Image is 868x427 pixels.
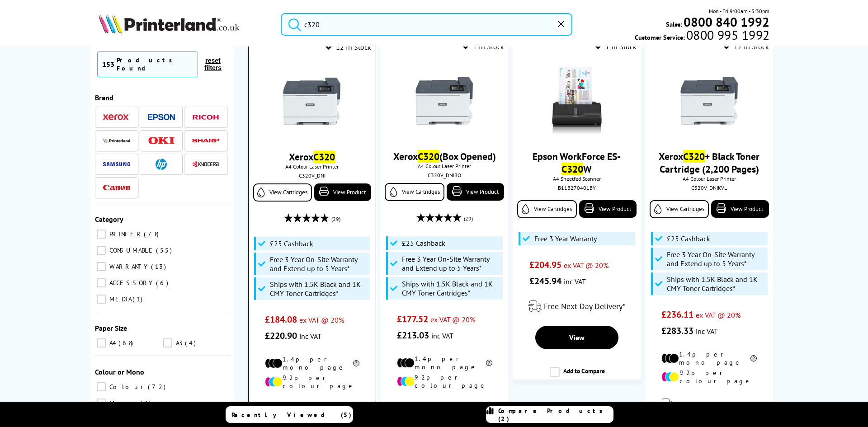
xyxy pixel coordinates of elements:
[103,138,130,143] img: Printerland
[709,7,769,15] span: Mon - Fri 9:00am - 5:30pm
[529,275,561,287] span: £245.94
[313,150,335,163] mark: C320
[650,200,709,218] a: View Cartridges
[402,279,500,297] span: Ships with 1.5K Black and 1K CMY Toner Cartridges*
[635,31,769,42] span: Customer Service:
[253,163,371,170] span: A4 Colour Laser Printer
[519,184,634,191] div: B11B270401BY
[265,374,359,390] li: 9.2p per colour page
[192,161,219,168] img: Kyocera
[270,280,368,298] span: Ships with 1.5K Black and 1K CMY Toner Cartridges*
[447,183,504,201] a: View Product
[278,67,346,135] img: xerox-c320-front-small.jpg
[97,246,106,255] input: CONSUMABLE 55
[685,31,769,39] span: 0800 995 1992
[265,330,297,342] span: £220.90
[652,184,766,191] div: C320V_DNIKVL
[543,67,611,135] img: Epson-ES-C320W-Front-Main-Small.jpg
[385,183,444,201] a: View Cartridges
[226,406,353,423] a: Recently Viewed (5)
[550,367,605,384] label: Add to Compare
[132,295,145,303] span: 1
[103,162,130,166] img: Samsung
[711,200,769,218] a: View Product
[95,367,144,376] span: Colour or Mono
[107,246,155,254] span: CONSUMABLE
[564,277,586,286] span: inc VAT
[498,407,613,423] span: Compare Products (2)
[103,114,130,120] img: Xerox
[397,329,429,341] span: £213.03
[144,230,161,238] span: 78
[387,172,501,178] div: C320V_DNIBO
[107,339,118,347] span: A4
[299,315,344,324] span: ex VAT @ 20%
[156,159,167,170] img: HP
[650,392,769,417] div: modal_delivery
[650,175,769,182] span: A4 Colour Laser Printer
[265,314,297,325] span: £184.08
[299,332,321,341] span: inc VAT
[192,115,219,120] img: Ricoh
[148,383,168,391] span: 72
[151,263,168,271] span: 13
[270,239,313,248] span: £25 Cashback
[97,295,106,304] input: MEDIA 1
[661,369,757,385] li: 9.2p per colour page
[95,324,127,333] span: Paper Size
[667,275,765,293] span: Ships with 1.5K Black and 1K CMY Toner Cartridges*
[464,210,473,227] span: (29)
[385,163,504,169] span: A4 Colour Laser Printer
[666,20,682,28] span: Sales:
[675,67,743,135] img: xerox-c320-front-small.jpg
[107,399,139,407] span: Mono
[253,183,312,202] a: View Cartridges
[281,13,572,36] input: Search prod
[431,331,453,340] span: inc VAT
[684,14,769,30] b: 0800 840 1992
[231,411,352,419] span: Recently Viewed (5)
[544,301,625,311] span: Free Next Day Delivery*
[331,211,340,228] span: (29)
[107,383,147,391] span: Colour
[517,175,636,182] span: A4 Sheetfed Scanner
[97,262,106,271] input: WARRANTY 13
[517,200,576,218] a: View Cartridges
[418,150,439,163] mark: C320
[397,355,492,371] li: 1.4p per mono page
[289,150,335,163] a: XeroxC320
[486,406,613,423] a: Compare Products (2)
[99,14,269,35] a: Printerland Logo
[402,254,500,272] span: Free 3 Year On-Site Warranty and Extend up to 5 Years*
[535,326,618,349] a: View
[661,325,693,337] span: £283.33
[683,150,705,163] mark: C320
[95,93,113,102] span: Brand
[198,56,228,72] button: reset filters
[314,183,371,201] a: View Product
[723,42,769,51] div: 12 In Stock
[95,215,123,224] span: Category
[140,399,153,407] span: 2
[696,310,741,319] span: ex VAT @ 20%
[270,255,368,273] span: Free 3 Year On-Site Warranty and Extend up to 5 Years*
[667,234,710,243] span: £25 Cashback
[118,339,135,347] span: 68
[107,295,132,303] span: MEDIA
[397,373,492,389] li: 9.2p per colour page
[265,355,359,371] li: 1.4p per mono page
[174,339,184,347] span: A3
[676,399,758,409] span: Free Next Day Delivery*
[185,339,198,347] span: 4
[97,278,106,287] input: ACCESSORY 6
[148,114,175,121] img: Epson
[117,56,193,72] div: Products Found
[667,250,765,268] span: Free 3 Year On-Site Warranty and Extend up to 5 Years*
[534,234,597,243] span: Free 3 Year Warranty
[402,239,445,248] span: £25 Cashback
[696,327,718,336] span: inc VAT
[107,279,155,287] span: ACCESSORY
[156,246,174,254] span: 55
[97,382,106,391] input: Colour 72
[97,230,106,239] input: PRINTER 78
